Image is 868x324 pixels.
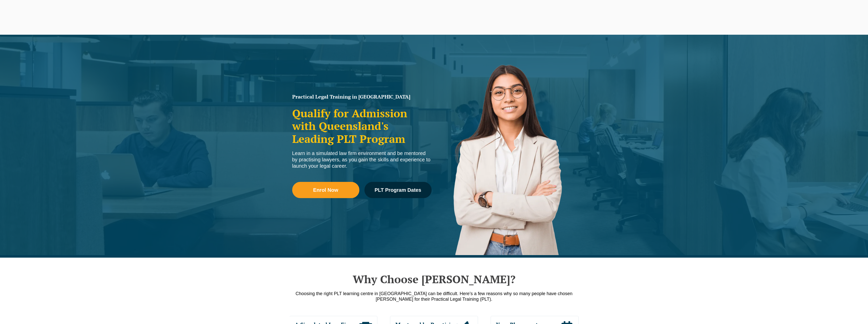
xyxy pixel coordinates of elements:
[364,182,432,198] a: PLT Program Dates
[290,291,579,302] p: Choosing the right PLT learning centre in [GEOGRAPHIC_DATA] can be difficult. Here’s a few reason...
[290,273,579,285] h2: Why Choose [PERSON_NAME]?
[292,150,432,169] div: Learn in a simulated law firm environment and be mentored by practising lawyers, as you gain the ...
[292,94,432,99] h1: Practical Legal Training in [GEOGRAPHIC_DATA]
[292,107,432,145] h2: Qualify for Admission with Queensland's Leading PLT Program
[375,187,421,193] span: PLT Program Dates
[313,187,338,193] span: Enrol Now
[292,182,359,198] a: Enrol Now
